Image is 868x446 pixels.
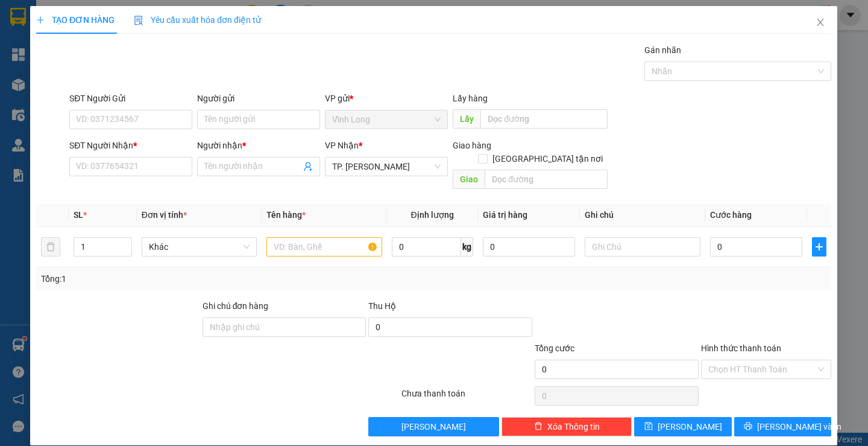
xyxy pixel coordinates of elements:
[36,15,115,25] span: TẠO ĐƠN HÀNG
[485,170,608,189] input: Dọc đường
[369,301,397,311] span: Thu Hộ
[411,210,454,220] span: Định lượng
[701,343,781,353] label: Hình thức thanh toán
[585,237,700,256] input: Ghi Chú
[483,210,527,220] span: Giá trị hàng
[644,422,653,432] span: save
[267,210,306,220] span: Tên hàng
[402,420,467,433] span: [PERSON_NAME]
[203,317,366,337] input: Ghi chú đơn hàng
[401,387,534,408] div: Chưa thanh toán
[645,45,682,55] label: Gán nhãn
[744,422,752,432] span: printer
[333,110,441,129] span: Vĩnh Long
[453,109,481,129] span: Lấy
[461,237,473,256] span: kg
[70,92,193,105] div: SĐT Người Gửi
[453,141,492,150] span: Giao hàng
[41,272,336,285] div: Tổng: 1
[41,237,60,256] button: delete
[198,92,321,105] div: Người gửi
[134,15,262,25] span: Yêu cầu xuất hóa đơn điện tử
[488,152,608,165] span: [GEOGRAPHIC_DATA] tận nơi
[333,158,441,176] span: TP. Hồ Chí Minh
[813,237,827,256] button: plus
[816,18,826,27] span: close
[483,237,576,256] input: 0
[134,16,144,25] img: icon
[635,417,732,436] button: save[PERSON_NAME]
[36,16,45,24] span: plus
[757,420,841,433] span: [PERSON_NAME] và In
[534,422,542,432] span: delete
[481,109,608,129] input: Dọc đường
[580,203,705,227] th: Ghi chú
[369,417,500,436] button: [PERSON_NAME]
[804,6,838,40] button: Close
[658,420,722,433] span: [PERSON_NAME]
[734,417,831,436] button: printer[PERSON_NAME] và In
[325,141,359,150] span: VP Nhận
[453,94,488,103] span: Lấy hàng
[142,210,187,220] span: Đơn vị tính
[547,420,600,433] span: Xóa Thông tin
[74,210,83,220] span: SL
[198,139,321,152] div: Người nhận
[502,417,632,436] button: deleteXóa Thông tin
[203,301,269,311] label: Ghi chú đơn hàng
[70,139,193,152] div: SĐT Người Nhận
[710,210,752,220] span: Cước hàng
[267,237,382,256] input: VD: Bàn, Ghế
[325,92,448,105] div: VP gửi
[304,162,313,171] span: user-add
[813,242,826,252] span: plus
[149,238,250,256] span: Khác
[453,170,485,189] span: Giao
[535,343,574,353] span: Tổng cước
